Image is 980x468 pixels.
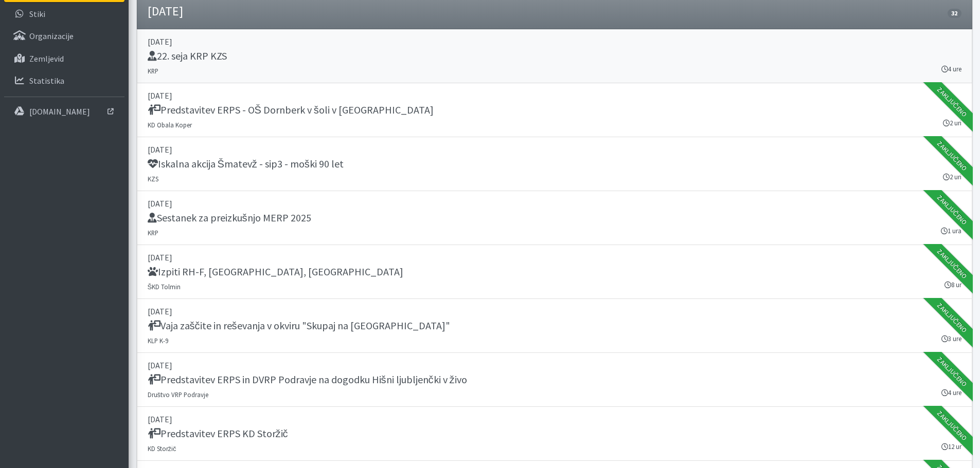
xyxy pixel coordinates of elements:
small: KRP [148,229,158,237]
p: Stiki [29,9,45,19]
small: ŠKD Tolmin [148,283,181,291]
h5: Predstavitev ERPS in DVRP Podravje na dogodku Hišni ljubljenčki v živo [148,373,467,386]
a: [DATE] Predstavitev ERPS - OŠ Dornberk v šoli v [GEOGRAPHIC_DATA] KD Obala Koper 2 uri Zaključeno [137,83,972,137]
a: Zemljevid [4,48,124,69]
small: 4 ure [941,64,961,74]
p: [DATE] [148,143,961,156]
h4: [DATE] [148,4,183,19]
p: [DATE] [148,197,961,210]
a: [DATE] Sestanek za preizkušnjo MERP 2025 KRP 1 ura Zaključeno [137,191,972,245]
p: [DATE] [148,89,961,102]
p: Statistika [29,76,64,86]
small: KD Storžič [148,444,176,453]
small: KRP [148,67,158,75]
a: [DATE] Izpiti RH-F, [GEOGRAPHIC_DATA], [GEOGRAPHIC_DATA] ŠKD Tolmin 8 ur Zaključeno [137,245,972,299]
a: Organizacije [4,26,124,46]
a: [DATE] Vaja zaščite in reševanja v okviru "Skupaj na [GEOGRAPHIC_DATA]" KLP K-9 3 ure Zaključeno [137,299,972,353]
p: [DATE] [148,305,961,317]
small: KLP K-9 [148,336,168,345]
p: [DATE] [148,251,961,264]
a: [DATE] Predstavitev ERPS KD Storžič KD Storžič 12 ur Zaključeno [137,407,972,461]
h5: Sestanek za preizkušnjo MERP 2025 [148,212,311,224]
p: [DATE] [148,413,961,425]
a: [DOMAIN_NAME] [4,101,124,122]
a: [DATE] Predstavitev ERPS in DVRP Podravje na dogodku Hišni ljubljenčki v živo Društvo VRP Podravj... [137,353,972,407]
a: Statistika [4,70,124,91]
small: KD Obala Koper [148,121,192,129]
h5: Iskalna akcija Šmatevž - sip3 - moški 90 let [148,158,344,170]
h5: 22. seja KRP KZS [148,50,227,62]
p: [DOMAIN_NAME] [29,106,90,117]
p: [DATE] [148,35,961,48]
p: [DATE] [148,359,961,371]
h5: Predstavitev ERPS - OŠ Dornberk v šoli v [GEOGRAPHIC_DATA] [148,104,434,116]
a: [DATE] Iskalna akcija Šmatevž - sip3 - moški 90 let KZS 2 uri Zaključeno [137,137,972,191]
a: Stiki [4,4,124,24]
span: 32 [948,9,961,18]
small: Društvo VRP Podravje [148,390,208,399]
a: [DATE] 22. seja KRP KZS KRP 4 ure [137,29,972,83]
h5: Izpiti RH-F, [GEOGRAPHIC_DATA], [GEOGRAPHIC_DATA] [148,266,403,278]
p: Organizacije [29,31,74,41]
small: KZS [148,175,158,183]
p: Zemljevid [29,53,64,64]
h5: Predstavitev ERPS KD Storžič [148,427,288,440]
h5: Vaja zaščite in reševanja v okviru "Skupaj na [GEOGRAPHIC_DATA]" [148,320,450,332]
